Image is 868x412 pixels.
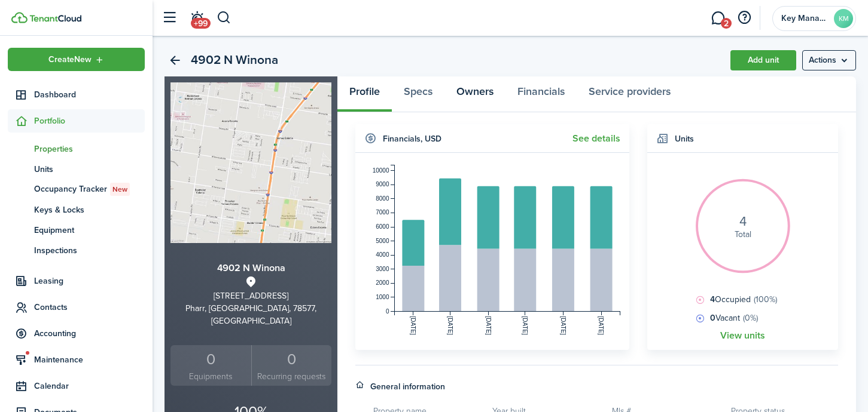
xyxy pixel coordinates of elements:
i: 4 [739,215,747,228]
span: Accounting [34,327,145,340]
span: Maintenance [34,353,145,366]
a: Specs [392,76,444,112]
span: Total [735,228,751,241]
button: Open sidebar [158,7,181,29]
tspan: 3000 [376,266,389,272]
span: Portfolio [34,115,145,127]
a: Notifications [185,3,208,33]
a: Messaging [706,3,729,33]
tspan: 1000 [376,294,389,300]
h4: Financials , USD [383,133,441,145]
a: Financials [505,76,577,112]
button: Open menu [802,50,856,70]
tspan: [DATE] [560,316,567,336]
div: 0 [255,348,329,371]
tspan: 4000 [376,251,389,258]
small: Recurring requests [255,370,329,383]
a: Service providers [577,76,683,112]
tspan: 6000 [376,223,389,230]
tspan: 2000 [376,279,389,286]
a: Units [8,159,145,179]
span: Occupied [707,293,777,306]
img: Property avatar [170,82,331,243]
h3: 4902 N Winona [170,261,331,276]
span: Occupancy Tracker [34,183,145,196]
h4: Units [675,133,694,145]
span: (100%) [754,293,777,306]
menu-btn: Actions [802,50,856,70]
span: New [112,184,127,195]
a: Back [165,50,185,70]
button: Open resource center [734,8,754,28]
tspan: 7000 [376,210,389,216]
a: See details [572,133,620,144]
tspan: 0 [386,308,389,315]
a: Add unit [730,50,796,70]
span: Contacts [34,301,145,313]
img: TenantCloud [11,12,28,23]
tspan: 10000 [373,167,389,174]
small: Equipments [173,370,248,383]
button: Open menu [8,48,145,71]
tspan: [DATE] [447,316,453,336]
span: Keys & Locks [34,204,145,216]
tspan: 9000 [376,181,389,187]
span: Inspections [34,244,145,257]
img: TenantCloud [29,15,81,22]
tspan: 8000 [376,195,389,202]
tspan: 5000 [376,238,389,244]
a: Properties [8,139,145,159]
span: Key Management [781,14,829,23]
span: Calendar [34,380,145,392]
a: Inspections [8,240,145,260]
b: 4 [710,293,715,306]
span: Create New [48,56,92,64]
a: Occupancy TrackerNew [8,179,145,199]
a: Dashboard [8,83,145,106]
div: 0 [173,348,248,371]
avatar-text: KM [834,9,853,28]
span: Equipment [34,224,145,236]
span: Properties [34,143,145,155]
tspan: [DATE] [485,316,492,336]
tspan: [DATE] [522,316,528,336]
h4: General information [370,380,445,393]
a: Keys & Locks [8,199,145,220]
span: Units [34,163,145,176]
a: 0Equipments [170,345,251,386]
tspan: [DATE] [598,316,605,336]
span: Dashboard [34,88,145,101]
span: (0%) [743,312,758,324]
tspan: [DATE] [410,316,416,336]
span: Leasing [34,275,145,287]
a: 0 Recurring requests [251,345,332,386]
h2: 4902 N Winona [191,50,278,70]
span: +99 [191,18,211,29]
b: 0 [710,312,715,324]
span: Vacant [707,312,758,324]
a: Equipment [8,220,145,240]
button: Search [217,8,232,28]
div: [STREET_ADDRESS] [170,290,331,302]
div: Pharr, [GEOGRAPHIC_DATA], 78577, [GEOGRAPHIC_DATA] [170,302,331,327]
a: Owners [444,76,505,112]
span: 2 [721,18,732,29]
a: View units [720,330,765,341]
